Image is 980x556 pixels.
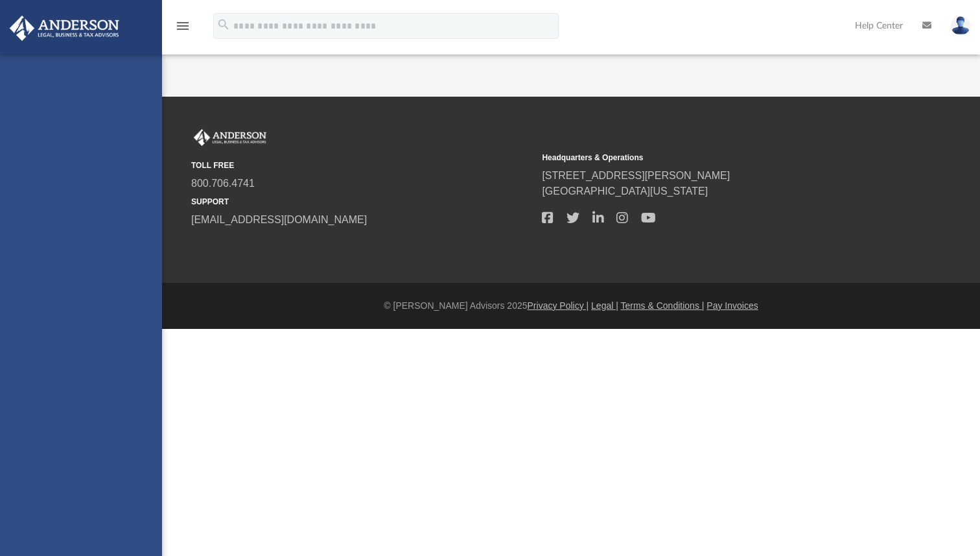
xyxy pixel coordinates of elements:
a: Terms & Conditions | [621,300,705,311]
a: [EMAIL_ADDRESS][DOMAIN_NAME] [191,214,367,225]
i: search [216,18,231,32]
img: User Pic [951,16,970,35]
a: 800.706.4741 [191,178,255,189]
a: Privacy Policy | [528,300,589,311]
a: [GEOGRAPHIC_DATA][US_STATE] [542,186,708,197]
img: Anderson Advisors Platinum Portal [6,16,123,41]
small: TOLL FREE [191,160,533,171]
a: [STREET_ADDRESS][PERSON_NAME] [542,170,730,181]
a: Pay Invoices [706,300,758,311]
i: menu [175,18,191,34]
small: Headquarters & Operations [542,152,883,163]
img: Anderson Advisors Platinum Portal [191,129,269,146]
a: Legal | [591,300,618,311]
div: © [PERSON_NAME] Advisors 2025 [162,299,980,313]
small: SUPPORT [191,196,533,208]
a: menu [175,25,191,34]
